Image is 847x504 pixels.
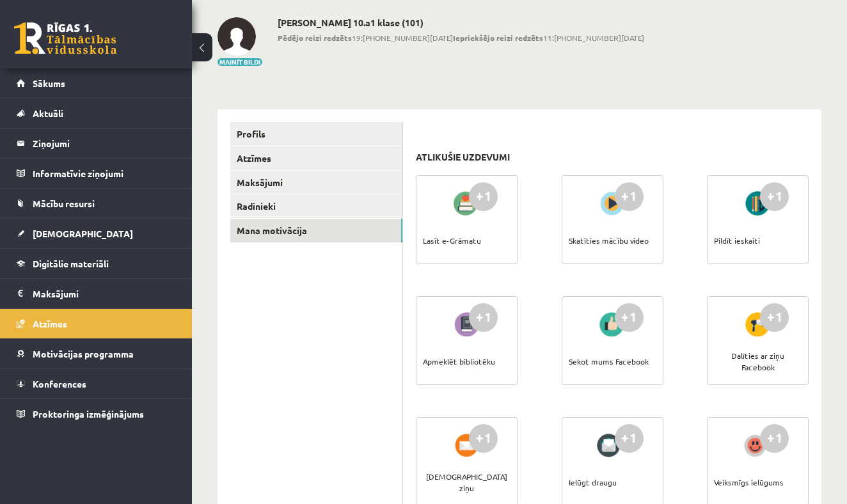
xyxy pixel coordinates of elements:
[14,22,116,54] a: Rīgas 1. Tālmācības vidusskola
[278,17,644,28] h2: [PERSON_NAME] 10.a1 klase (101)
[33,107,63,119] span: Aktuāli
[230,171,402,194] a: Maksājumi
[423,339,495,384] div: Apmeklēt bibliotēku
[17,339,176,368] a: Motivācijas programma
[230,122,402,146] a: Profils
[469,424,498,453] div: +1
[423,218,481,263] div: Lasīt e-Grāmatu
[218,58,262,66] button: Mainīt bildi
[33,378,86,390] span: Konferences
[17,219,176,248] a: [DEMOGRAPHIC_DATA]
[17,159,176,188] a: Informatīvie ziņojumi
[569,339,649,384] div: Sekot mums Facebook
[17,369,176,398] a: Konferences
[17,129,176,158] a: Ziņojumi
[17,98,176,128] a: Aktuāli
[469,182,498,211] div: +1
[17,189,176,218] a: Mācību resursi
[33,279,176,308] legend: Maksājumi
[17,68,176,98] a: Sākums
[569,218,649,263] div: Skatīties mācību video
[33,228,133,239] span: [DEMOGRAPHIC_DATA]
[453,33,543,43] b: Iepriekšējo reizi redzēts
[760,182,789,211] div: +1
[17,279,176,308] a: Maksājumi
[760,303,789,332] div: +1
[33,198,95,209] span: Mācību resursi
[760,424,789,453] div: +1
[278,32,644,43] span: 19:[PHONE_NUMBER][DATE] 11:[PHONE_NUMBER][DATE]
[33,348,134,359] span: Motivācijas programma
[230,194,402,218] a: Radinieki
[33,318,67,329] span: Atzīmes
[714,218,760,263] div: Pildīt ieskaiti
[17,399,176,429] a: Proktoringa izmēģinājums
[218,17,256,56] img: Yulia Gorbacheva
[615,303,644,332] div: +1
[416,152,510,162] h3: Atlikušie uzdevumi
[33,408,144,420] span: Proktoringa izmēģinājums
[230,219,402,242] a: Mana motivācija
[230,146,402,170] a: Atzīmes
[33,258,109,269] span: Digitālie materiāli
[615,424,644,453] div: +1
[33,159,176,188] legend: Informatīvie ziņojumi
[33,129,176,158] legend: Ziņojumi
[469,303,498,332] div: +1
[33,77,65,89] span: Sākums
[278,33,352,43] b: Pēdējo reizi redzēts
[17,309,176,338] a: Atzīmes
[714,339,802,384] div: Dalīties ar ziņu Facebook
[17,249,176,278] a: Digitālie materiāli
[615,182,644,211] div: +1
